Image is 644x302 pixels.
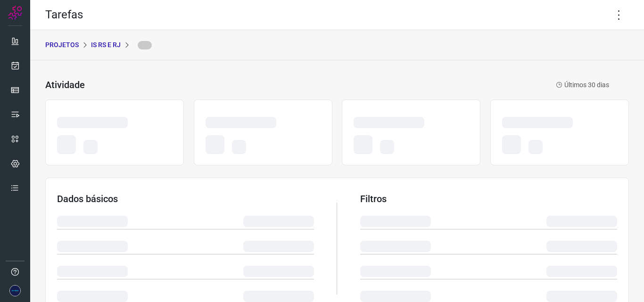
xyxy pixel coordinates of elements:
[57,193,314,204] h3: Dados básicos
[8,6,22,20] img: Logo
[360,193,617,204] h3: Filtros
[45,79,85,90] h3: Atividade
[91,40,121,50] p: IS RS E RJ
[45,8,83,22] h2: Tarefas
[45,40,79,50] p: PROJETOS
[556,80,609,90] p: Últimos 30 dias
[9,285,21,296] img: ec3b18c95a01f9524ecc1107e33c14f6.png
